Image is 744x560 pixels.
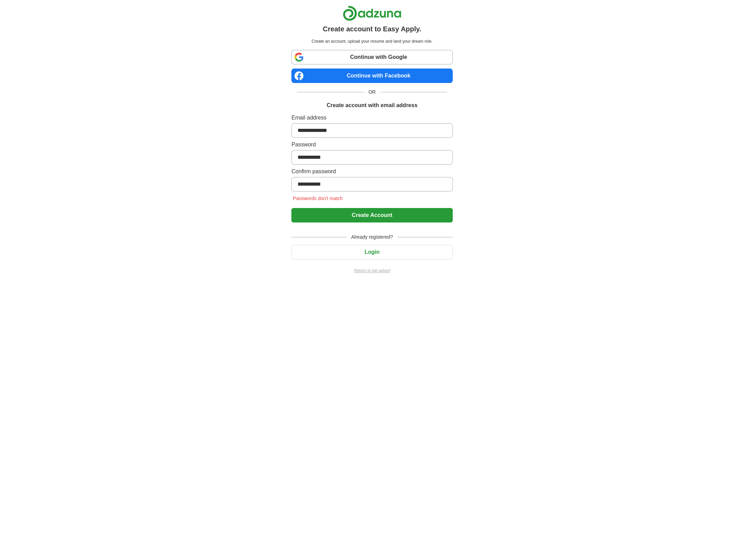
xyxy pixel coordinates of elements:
label: Confirm password [291,167,452,176]
a: Return to job advert [291,268,452,274]
p: Create an account, upload your resume and land your dream role. [293,38,451,44]
label: Password [291,141,452,149]
span: Already registered? [347,234,397,241]
button: Create Account [291,208,452,222]
button: Login [291,245,452,259]
h1: Create account to Easy Apply. [323,24,421,34]
a: Continue with Facebook [291,69,452,83]
a: Continue with Google [291,50,452,64]
h1: Create account with email address [326,101,417,110]
span: Passwords don't match [291,196,344,201]
span: OR [364,89,380,96]
label: Email address [291,114,452,122]
img: Adzuna logo [343,6,401,21]
a: Login [291,249,452,255]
